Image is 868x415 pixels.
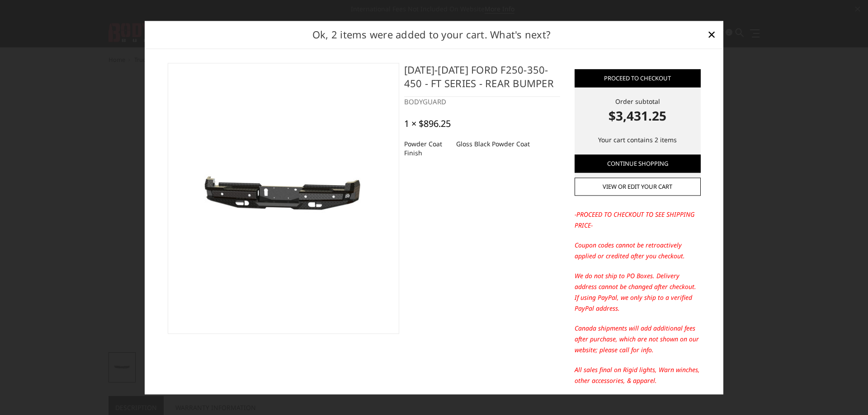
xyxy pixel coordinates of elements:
img: 2023-2026 Ford F250-350-450 - FT Series - Rear Bumper [173,146,394,251]
h2: Ok, 2 items were added to your cart. What's next? [159,27,704,42]
h4: [DATE]-[DATE] Ford F250-350-450 - FT Series - Rear Bumper [404,63,560,97]
p: Coupon codes cannot be retroactively applied or credited after you checkout. [575,240,701,261]
p: Your cart contains 2 items [575,135,701,145]
p: We do not ship to PO Boxes. Delivery address cannot be changed after checkout. If using PayPal, w... [575,270,701,314]
div: 1 × $896.25 [404,118,451,129]
dd: Gloss Black Powder Coat [456,136,530,152]
p: All sales final on Rigid lights, Warn winches, other accessories, & apparel. [575,364,701,386]
a: Continue Shopping [575,154,701,173]
strong: $3,431.25 [575,106,701,125]
div: BODYGUARD [404,97,560,107]
span: × [708,25,716,44]
iframe: Chat Widget [823,372,868,415]
p: -PROCEED TO CHECKOUT TO SEE SHIPPING PRICE- [575,209,701,231]
dt: Powder Coat Finish [404,136,449,161]
p: Canada shipments will add additional fees after purchase, which are not shown on our website; ple... [575,323,701,355]
div: Order subtotal [575,97,701,125]
a: Close [704,28,719,42]
a: View or edit your cart [575,177,701,196]
a: Proceed to checkout [575,69,701,87]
